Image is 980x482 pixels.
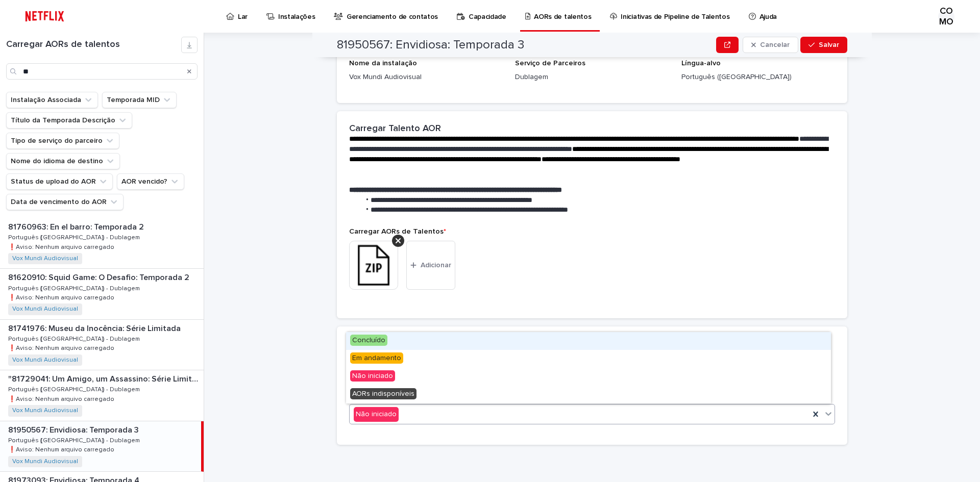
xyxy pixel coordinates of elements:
[346,386,831,403] div: AORs indisponíveis
[6,112,132,129] button: Título da Temporada Descrição
[8,426,139,434] font: 81950567: Envidiosa: Temporada 3
[8,223,144,231] font: 81760963: En el barro: Temporada 2
[8,336,140,342] font: Português ([GEOGRAPHIC_DATA]) - Dublagem
[6,40,120,49] font: Carregar AORs de talentos
[12,357,78,364] a: Vox Mundi Audiovisual
[356,411,397,418] font: Não iniciado
[352,372,393,379] font: Não iniciado
[8,286,140,292] font: Português ([GEOGRAPHIC_DATA]) - Dublagem
[819,41,839,48] font: Salvar
[347,13,438,20] font: Gerenciamento de contatos
[8,345,114,351] font: ❗️Aviso: Nenhum arquivo carregado
[346,332,831,350] div: Concluído
[349,124,441,133] font: Carregar Talento AOR
[534,13,591,20] font: AORs de talentos
[6,92,98,108] button: Instalação Associada
[352,337,385,344] font: Concluído
[515,73,548,81] font: Dublagem
[278,13,315,20] font: Instalações
[800,37,847,53] button: Salvar
[12,408,78,414] font: Vox Mundi Audiovisual
[349,60,417,67] font: Nome da instalação
[421,262,451,269] font: Adicionar
[8,447,114,453] font: ❗️Aviso: Nenhum arquivo carregado
[352,354,401,362] font: Em andamento
[621,13,729,20] font: Iniciativas de Pipeline de Talentos
[8,244,114,250] font: ❗️Aviso: Nenhum arquivo carregado
[8,375,210,383] font: "81729041: Um Amigo, um Assassino: Série Limitada"
[760,41,790,48] font: Cancelar
[8,387,140,393] font: Português ([GEOGRAPHIC_DATA]) - Dublagem
[8,324,181,333] font: 81741976: Museu da Inocência: Série Limitada
[12,459,78,465] font: Vox Mundi Audiovisual
[346,368,831,386] div: Não iniciado
[12,458,78,465] a: Vox Mundi Audiovisual
[12,306,78,313] a: Vox Mundi Audiovisual
[469,13,506,20] font: Capacidade
[6,63,198,80] input: Procurar
[117,173,184,190] button: AOR vencido?
[6,173,113,190] button: Status de upload do AOR
[681,73,792,81] font: Português ([GEOGRAPHIC_DATA])
[349,228,444,235] font: Carregar AORs de Talentos
[6,153,120,169] button: Nome do idioma de destino
[352,390,414,397] font: AORs indisponíveis
[238,13,248,20] font: Lar
[8,396,114,402] font: ❗️Aviso: Nenhum arquivo carregado
[20,6,69,27] img: ifQbXi3ZQGMSEF7WDB7W
[12,306,78,312] font: Vox Mundi Audiovisual
[406,241,455,290] button: Adicionar
[102,92,177,108] button: Temporada MID
[12,255,78,262] a: Vox Mundi Audiovisual
[337,39,524,51] font: 81950567: Envidiosa: Temporada 3
[8,235,140,241] font: Português ([GEOGRAPHIC_DATA]) - Dublagem
[939,7,953,27] font: COMO
[12,407,78,414] a: Vox Mundi Audiovisual
[346,350,831,368] div: Em andamento
[515,60,585,67] font: Serviço de Parceiros
[12,256,78,262] font: Vox Mundi Audiovisual
[8,438,140,444] font: Português ([GEOGRAPHIC_DATA]) - Dublagem
[743,37,798,53] button: Cancelar
[12,357,78,363] font: Vox Mundi Audiovisual
[8,295,114,301] font: ❗️Aviso: Nenhum arquivo carregado
[8,372,202,384] p: "81729041: Um Amigo, um Assassino: Série Limitada"
[6,194,124,210] button: Data de vencimento do AOR
[681,60,721,67] font: Língua-alvo
[8,273,189,282] font: 81620910: Squid Game: O Desafio: Temporada 2
[759,13,777,20] font: Ajuda
[6,133,119,149] button: Tipo de serviço do parceiro
[349,73,422,81] font: Vox Mundi Audiovisual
